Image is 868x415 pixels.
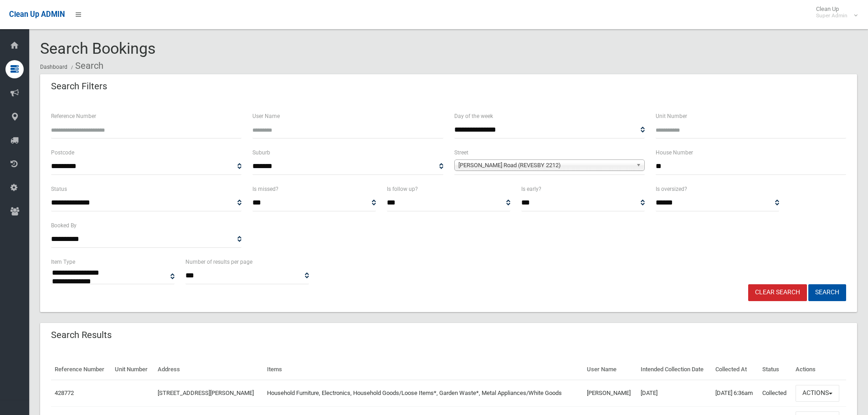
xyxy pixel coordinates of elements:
label: Is follow up? [387,184,418,194]
td: Collected [759,380,792,406]
label: Is oversized? [656,184,687,194]
label: Postcode [51,148,74,158]
label: Unit Number [656,111,687,121]
th: Collected At [712,359,759,380]
a: 428772 [55,389,74,396]
th: Status [759,359,792,380]
th: Address [154,359,263,380]
label: Street [454,148,468,158]
span: [PERSON_NAME] Road (REVESBY 2212) [458,160,632,171]
header: Search Filters [40,77,118,95]
li: Search [69,57,103,74]
label: Day of the week [454,111,493,121]
th: Intended Collection Date [637,359,711,380]
button: Search [808,284,846,301]
label: Is missed? [252,184,278,194]
button: Actions [796,385,839,402]
header: Search Results [40,326,123,344]
label: Number of results per page [185,257,252,267]
td: Household Furniture, Electronics, Household Goods/Loose Items*, Garden Waste*, Metal Appliances/W... [263,380,583,406]
span: Search Bookings [40,39,156,57]
a: Clear Search [748,284,807,301]
label: User Name [252,111,280,121]
span: Clean Up [812,5,857,19]
td: [DATE] [637,380,711,406]
a: [STREET_ADDRESS][PERSON_NAME] [158,389,254,396]
td: [PERSON_NAME] [583,380,637,406]
th: User Name [583,359,637,380]
th: Unit Number [111,359,154,380]
label: Status [51,184,67,194]
label: Is early? [521,184,541,194]
span: Clean Up ADMIN [9,10,65,19]
th: Reference Number [51,359,111,380]
small: Super Admin [816,12,847,19]
th: Actions [792,359,846,380]
td: [DATE] 6:36am [712,380,759,406]
label: House Number [656,148,693,158]
a: Dashboard [40,64,67,70]
label: Reference Number [51,111,96,121]
label: Suburb [252,148,270,158]
label: Booked By [51,220,77,231]
th: Items [263,359,583,380]
label: Item Type [51,257,75,267]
